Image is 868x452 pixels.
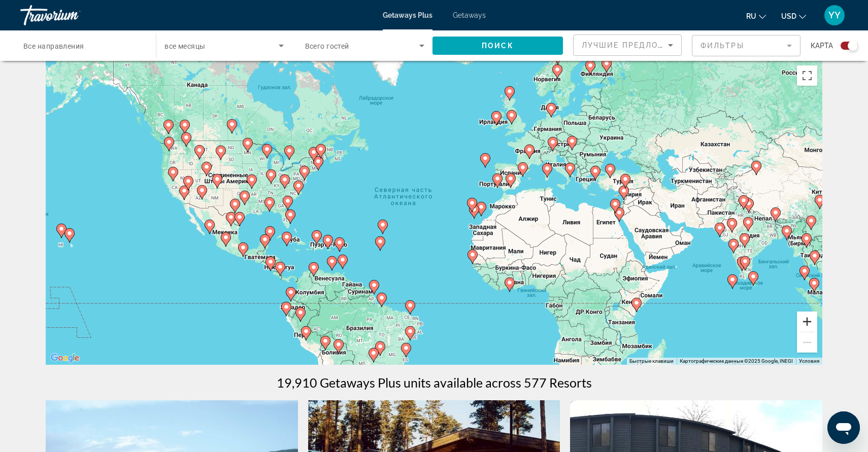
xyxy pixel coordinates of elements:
span: Все направления [23,42,84,50]
a: Условия (ссылка откроется в новой вкладке) [799,358,819,364]
img: Google [48,352,82,365]
span: все месяцы [164,42,205,50]
button: Быстрые клавиши [629,358,674,365]
iframe: Кнопка запуска окна обмена сообщениями [827,411,860,444]
mat-select: Sort by [582,39,673,51]
span: ru [746,12,756,20]
button: Уменьшить [797,332,817,353]
span: Всего гостей [305,42,349,50]
a: Getaways Plus [383,11,432,19]
button: Увеличить [797,311,817,332]
span: Лучшие предложения [582,41,690,49]
h1: 19,910 Getaways Plus units available across 577 Resorts [277,375,592,390]
button: Change currency [781,9,806,23]
span: Картографические данные ©2025 Google, INEGI [680,358,793,364]
button: Change language [746,9,766,23]
button: Поиск [432,37,563,55]
span: YY [828,10,841,20]
button: Filter [692,34,800,57]
button: Включить полноэкранный режим [797,65,817,86]
button: User Menu [821,5,848,26]
a: Travorium [20,2,122,28]
a: Getaways [453,11,486,19]
a: Открыть эту область в Google Картах (в новом окне) [48,352,82,365]
span: USD [781,12,796,20]
span: Поиск [482,42,514,50]
span: карта [811,39,833,53]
